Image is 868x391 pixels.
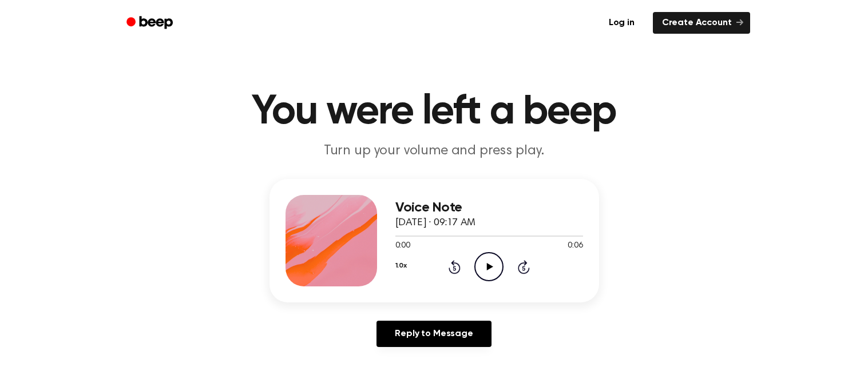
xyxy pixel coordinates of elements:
a: Log in [597,10,646,36]
button: 1.0x [395,256,407,276]
p: Turn up your volume and press play. [215,142,654,161]
h3: Voice Note [395,200,583,216]
span: [DATE] · 09:17 AM [395,218,475,228]
a: Beep [118,12,183,34]
span: 0:00 [395,240,410,252]
h1: You were left a beep [141,91,727,133]
span: 0:06 [568,240,582,252]
a: Reply to Message [376,321,491,347]
a: Create Account [653,12,750,34]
